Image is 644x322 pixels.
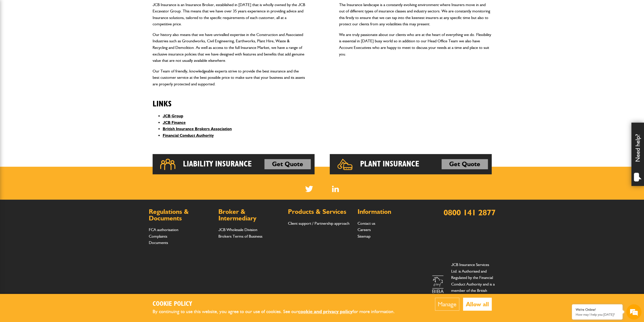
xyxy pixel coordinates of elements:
[358,221,375,226] a: Contact us
[442,159,488,169] a: Get Quote
[332,186,339,192] img: Linked In
[264,159,311,169] a: Get Quote
[153,31,305,64] p: Our history also means that we have unrivalled expertise in the Construction and Associated Indus...
[463,298,492,311] button: Allow all
[163,133,214,138] a: Financial Conduct Authority
[576,313,619,316] p: How may I help you today?
[183,159,252,169] h2: Liability Insurance
[358,234,370,239] a: Sitemap
[7,62,92,73] input: Enter your email address
[7,92,92,152] textarea: Type your message and hit 'Enter'
[631,123,644,186] div: Need help?
[358,209,422,215] h2: Information
[339,31,492,57] p: We are truly passionate about our clients who are at the heart of everything we do. Flexibility i...
[7,47,92,58] input: Enter your last name
[305,186,313,192] img: Twitter
[69,156,92,163] em: Start Chat
[149,240,168,245] a: Documents
[218,234,262,239] a: Brokers Terms of Business
[153,68,305,87] p: Our Team of friendly, knowledgeable experts strive to provide the best insurance and the best cus...
[435,298,459,311] button: Manage
[360,159,419,169] h2: Plant Insurance
[7,77,92,88] input: Enter your phone number
[163,126,232,131] a: British Insurance Brokers Association
[149,234,167,239] a: Complaints
[149,227,178,232] a: FCA authorisation
[298,309,352,314] a: cookie and privacy policy
[218,209,283,221] h2: Broker & Intermediary
[83,3,95,15] div: Minimize live chat window
[288,209,352,215] h2: Products & Services
[9,28,21,35] img: d_20077148190_company_1631870298795_20077148190
[288,221,349,226] a: Client support / Partnership approach
[26,28,85,35] div: Chat with us now
[451,261,495,307] p: JCB Insurance Services Ltd. is Authorised and Regulated by the Financial Conduct Authority and is...
[163,120,186,125] a: JCB Finance
[153,91,305,109] h2: Links
[444,207,495,217] a: 0800 141 2877
[218,227,257,232] a: JCB Wholesale Division
[149,209,213,221] h2: Regulations & Documents
[332,186,339,192] a: LinkedIn
[576,308,619,312] div: We're Online!
[153,300,403,308] h2: Cookie Policy
[358,227,371,232] a: Careers
[163,113,183,118] a: JCB Group
[153,2,305,27] p: JCB Insurance is an Insurance Broker, established in [DATE] that is wholly owned by the JCB Excav...
[339,2,492,27] p: The Insurance landscape is a constantly evolving environment where Insurers move in and out of di...
[153,308,403,316] p: By continuing to use this website, you agree to our use of cookies. See our for more information.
